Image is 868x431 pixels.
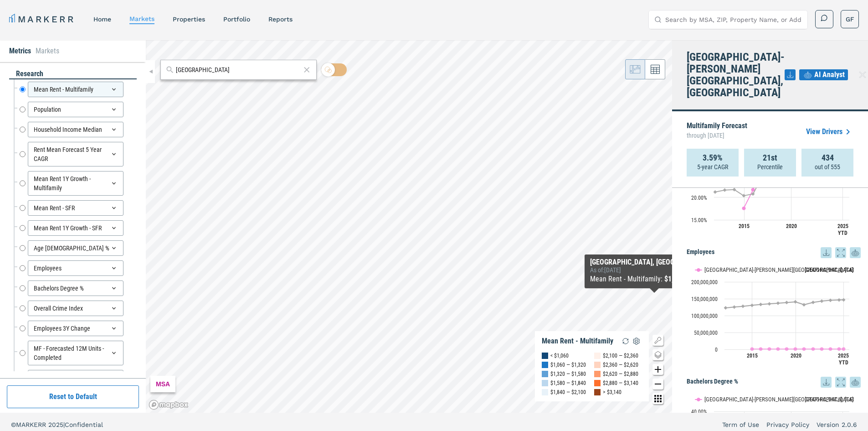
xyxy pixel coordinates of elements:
div: [GEOGRAPHIC_DATA], [GEOGRAPHIC_DATA] [590,258,719,266]
text: 50,000,000 [694,330,718,336]
h4: [GEOGRAPHIC_DATA]-[PERSON_NAME][GEOGRAPHIC_DATA], [GEOGRAPHIC_DATA] [687,51,785,99]
text: 2025 YTD [838,353,849,366]
path: Saturday, 14 Dec, 16:00, 1,138,822. Las Vegas-Henderson-Paradise, NV. [837,347,841,351]
div: $1,580 — $1,840 [550,379,586,388]
span: 2025 | [48,421,65,428]
path: Friday, 14 Dec, 16:00, 21.61. USA. [723,188,727,192]
button: Change style map button [652,349,663,360]
path: Sunday, 14 Dec, 16:00, 892,209. Las Vegas-Henderson-Paradise, NV. [750,347,754,351]
path: Wednesday, 14 Dec, 16:00, 122,951,765. USA. [724,306,728,310]
a: reports [268,16,293,23]
path: Saturday, 14 Dec, 16:00, 146,448,952. USA. [837,298,841,301]
canvas: Map [146,40,672,413]
text: 2015 [747,353,758,359]
path: Thursday, 14 Dec, 16:00, 145,334,768. USA. [829,298,832,302]
div: $1,060 — $1,320 [550,360,586,369]
div: research [9,69,137,79]
button: Reset to Default [7,385,139,408]
path: Sunday, 14 Dec, 16:00, 20.36. USA. [742,194,746,197]
path: Wednesday, 14 Dec, 16:00, 143,001,034. USA. [820,299,824,303]
div: $2,360 — $2,620 [603,360,638,369]
text: 40.00% [691,409,707,415]
strong: 434 [822,153,834,162]
path: Saturday, 14 Dec, 16:00, 127,587,137. USA. [741,304,745,308]
strong: 21st [763,153,777,162]
div: Mean Rent - Multifamily [542,337,613,346]
path: Sunday, 14 Dec, 16:00, 17.55. Las Vegas-Henderson-Paradise, NV. [742,207,746,210]
path: Thursday, 14 Dec, 16:00, 136,801,722. USA. [776,301,780,305]
span: through [DATE] [687,130,747,141]
path: Friday, 14 Dec, 16:00, 125,350,788. USA. [733,305,736,309]
path: Sunday, 14 Dec, 16:00, 130,437,947. USA. [750,303,754,307]
img: Reload Legend [620,336,631,347]
a: Privacy Policy [766,420,809,429]
div: Mean Rent - Multifamily [28,82,123,97]
path: Wednesday, 14 Dec, 16:00, 949,075. Las Vegas-Henderson-Paradise, NV. [768,347,771,351]
path: Saturday, 14 Dec, 16:00, 21.72. USA. [733,187,736,191]
path: Monday, 14 Dec, 16:00, 132,195,657. USA. [802,303,806,306]
p: Percentile [757,162,783,171]
text: 15.00% [691,217,707,223]
span: Confidential [65,421,103,428]
h5: Bachelors Degree % [687,377,861,388]
text: 2020 [791,353,801,359]
path: Thursday, 14 Dec, 16:00, 1,128,525. Las Vegas-Henderson-Paradise, NV. [829,347,832,351]
text: 150,000,000 [691,296,718,302]
div: Age [DEMOGRAPHIC_DATA] % [28,240,123,256]
a: MARKERR [9,13,75,26]
path: Monday, 14 Dec, 16:00, 20.75. USA. [751,192,755,196]
path: Saturday, 14 Jun, 17:00, 146,785,760. USA. [842,298,846,301]
button: Show/Hide Legend Map Button [652,335,663,346]
path: Monday, 14 Dec, 16:00, 133,067,925. USA. [759,302,763,306]
p: Multifamily Forecast [687,122,747,141]
img: Settings [631,336,642,347]
div: MSA [150,376,175,392]
path: Saturday, 14 Jun, 17:00, 1,134,606. Las Vegas-Henderson-Paradise, NV. [842,347,846,351]
h5: Employees [687,247,861,258]
a: Mapbox logo [149,400,189,410]
a: View Drivers [806,126,853,137]
div: Employees [28,260,123,276]
div: As of : [DATE] [590,266,719,274]
li: Metrics [9,46,31,57]
text: 200,000,000 [691,279,718,286]
button: Other options map button [652,393,663,404]
button: Zoom in map button [652,364,663,375]
div: Mean Rent 1Y Growth - SFR [28,220,123,236]
path: Saturday, 14 Dec, 16:00, 140,715,581. USA. [794,300,797,304]
text: [GEOGRAPHIC_DATA] [805,266,853,273]
span: GF [846,15,854,24]
div: Rent Mean Forecast 5 Year CAGR [28,142,123,166]
div: Population [28,102,123,117]
div: > $3,140 [603,388,621,397]
text: 20.00% [691,195,707,201]
a: home [93,16,111,23]
span: MARKERR [16,421,48,428]
text: [GEOGRAPHIC_DATA] [805,396,853,403]
div: Mean Rent 1Y Growth - Multifamily [28,171,123,196]
button: Zoom out map button [652,379,663,389]
path: Monday, 14 Dec, 16:00, 905,590. Las Vegas-Henderson-Paradise, NV. [802,347,806,351]
text: 0 [715,347,718,353]
div: Employees 3Y Change [28,321,123,336]
a: Version 2.0.6 [817,420,857,429]
text: 2020 [786,223,797,229]
button: AI Analyst [799,69,848,80]
div: MF - Forecasted 12M Units - Completed [28,341,123,365]
div: $1,840 — $2,100 [550,388,586,397]
div: $2,100 — $2,360 [603,351,638,360]
p: out of 555 [815,162,840,171]
div: Population YoY Growth [28,370,123,385]
input: Search by MSA or ZIP Code [176,65,301,75]
span: © [11,421,16,428]
input: Search by MSA, ZIP, Property Name, or Address [665,10,802,29]
path: Tuesday, 14 Dec, 16:00, 1,029,850. Las Vegas-Henderson-Paradise, NV. [812,347,815,351]
div: Household Income Median [28,122,123,137]
svg: Interactive chart [687,258,854,372]
div: Map Tooltip Content [590,258,719,285]
text: 2015 [739,223,750,229]
path: Saturday, 14 Dec, 16:00, 1,044,395. Las Vegas-Henderson-Paradise, NV. [794,347,797,351]
b: $1,819 [664,275,684,283]
path: Friday, 14 Dec, 16:00, 138,827,213. USA. [785,301,789,304]
text: 2025 YTD [837,223,848,236]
